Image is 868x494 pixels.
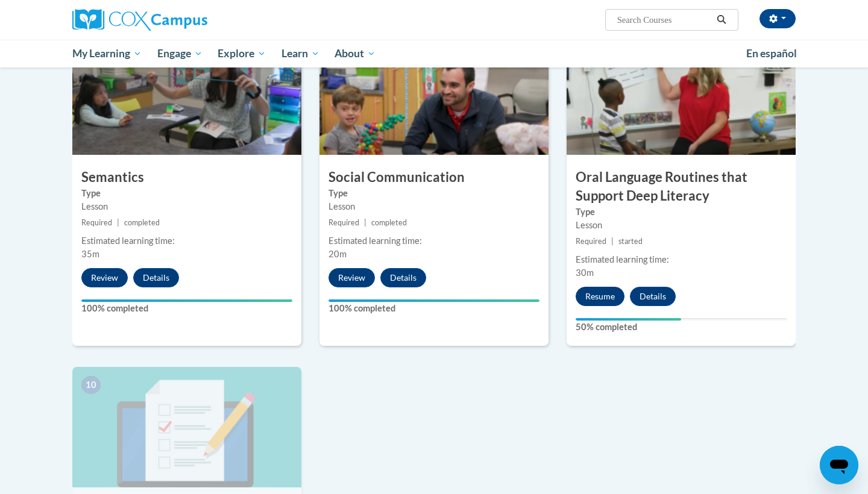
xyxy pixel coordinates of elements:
[72,34,301,155] img: Course Image
[616,13,712,27] input: Search Courses
[329,302,539,315] label: 100% completed
[576,205,787,219] label: Type
[81,249,99,259] span: 35m
[319,34,549,155] img: Course Image
[319,168,549,187] h3: Social Communication
[576,237,606,246] span: Required
[329,200,539,213] div: Lesson
[64,40,149,67] a: My Learning
[157,46,203,61] span: Engage
[611,237,614,246] span: |
[576,267,594,278] span: 30m
[329,249,347,259] span: 20m
[72,9,301,31] a: Cox Campus
[329,218,359,227] span: Required
[149,40,210,67] a: Engage
[567,168,796,205] h3: Oral Language Routines that Support Deep Literacy
[576,320,787,334] label: 50% completed
[746,47,797,60] span: En español
[329,187,539,200] label: Type
[210,40,274,67] a: Explore
[576,287,624,306] button: Resume
[576,318,681,320] div: Your progress
[117,218,119,227] span: |
[81,200,292,213] div: Lesson
[327,40,384,67] a: About
[274,40,327,67] a: Learn
[364,218,366,227] span: |
[218,46,266,61] span: Explore
[81,234,292,248] div: Estimated learning time:
[371,218,407,227] span: completed
[124,218,160,227] span: completed
[72,168,301,187] h3: Semantics
[329,299,539,302] div: Your progress
[72,9,207,31] img: Cox Campus
[81,187,292,200] label: Type
[738,41,805,66] a: En español
[618,237,643,246] span: started
[335,46,376,61] span: About
[630,287,676,306] button: Details
[81,302,292,315] label: 100% completed
[81,299,292,302] div: Your progress
[576,219,787,232] div: Lesson
[72,46,142,61] span: My Learning
[759,9,796,28] button: Account Settings
[329,268,375,287] button: Review
[329,234,539,248] div: Estimated learning time:
[380,268,426,287] button: Details
[820,446,858,484] iframe: Button to launch messaging window
[72,367,301,487] img: Course Image
[133,268,179,287] button: Details
[81,218,112,227] span: Required
[54,40,814,67] div: Main menu
[281,46,319,61] span: Learn
[81,268,128,287] button: Review
[567,34,796,155] img: Course Image
[576,253,787,266] div: Estimated learning time:
[81,376,101,394] span: 10
[712,13,731,27] button: Search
